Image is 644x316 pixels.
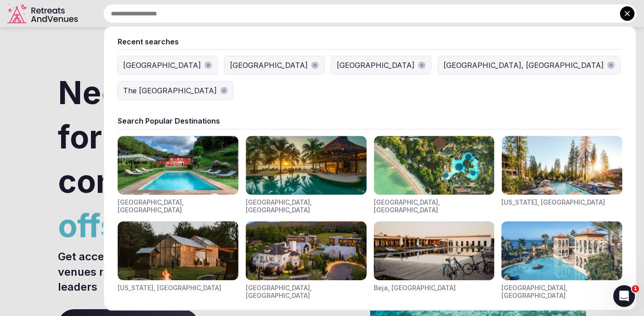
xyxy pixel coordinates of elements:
[224,56,324,74] button: [GEOGRAPHIC_DATA]
[501,221,622,300] div: Visit venues for Canarias, Spain
[246,221,367,300] div: Visit venues for Napa Valley, USA
[374,221,495,300] div: Visit venues for Beja, Portugal
[118,198,239,214] div: [GEOGRAPHIC_DATA], [GEOGRAPHIC_DATA]
[444,60,604,71] div: [GEOGRAPHIC_DATA], [GEOGRAPHIC_DATA]
[118,56,217,74] button: [GEOGRAPHIC_DATA]
[374,136,495,195] img: Visit venues for Indonesia, Bali
[632,285,639,292] span: 1
[118,81,233,100] button: The [GEOGRAPHIC_DATA]
[118,221,239,280] img: Visit venues for New York, USA
[118,116,622,126] div: Search Popular Destinations
[613,285,635,307] iframe: Intercom live chat
[501,136,622,214] div: Visit venues for California, USA
[501,136,622,195] img: Visit venues for California, USA
[501,221,622,280] img: Visit venues for Canarias, Spain
[501,284,622,300] div: [GEOGRAPHIC_DATA], [GEOGRAPHIC_DATA]
[374,136,495,214] div: Visit venues for Indonesia, Bali
[246,284,367,300] div: [GEOGRAPHIC_DATA], [GEOGRAPHIC_DATA]
[246,136,367,195] img: Visit venues for Riviera Maya, Mexico
[246,221,367,280] img: Visit venues for Napa Valley, USA
[374,221,495,280] img: Visit venues for Beja, Portugal
[374,198,495,214] div: [GEOGRAPHIC_DATA], [GEOGRAPHIC_DATA]
[123,60,201,71] div: [GEOGRAPHIC_DATA]
[501,198,605,206] div: [US_STATE], [GEOGRAPHIC_DATA]
[118,136,239,195] img: Visit venues for Toscana, Italy
[118,221,239,300] div: Visit venues for New York, USA
[118,284,221,292] div: [US_STATE], [GEOGRAPHIC_DATA]
[331,56,431,74] button: [GEOGRAPHIC_DATA]
[337,60,415,71] div: [GEOGRAPHIC_DATA]
[118,37,622,47] div: Recent searches
[123,85,217,96] div: The [GEOGRAPHIC_DATA]
[118,136,239,214] div: Visit venues for Toscana, Italy
[438,56,620,74] button: [GEOGRAPHIC_DATA], [GEOGRAPHIC_DATA]
[246,136,367,214] div: Visit venues for Riviera Maya, Mexico
[230,60,308,71] div: [GEOGRAPHIC_DATA]
[246,198,367,214] div: [GEOGRAPHIC_DATA], [GEOGRAPHIC_DATA]
[374,284,456,292] div: Beja, [GEOGRAPHIC_DATA]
